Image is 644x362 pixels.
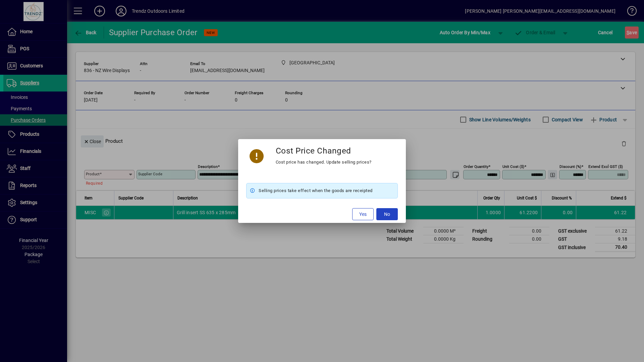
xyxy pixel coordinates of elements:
div: Cost price has changed. Update selling prices? [276,158,372,166]
span: Yes [359,211,367,218]
span: Selling prices take effect when the goods are receipted [259,187,373,195]
button: No [376,208,398,220]
button: Yes [352,208,374,220]
h3: Cost Price Changed [276,146,351,156]
span: No [384,211,390,218]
